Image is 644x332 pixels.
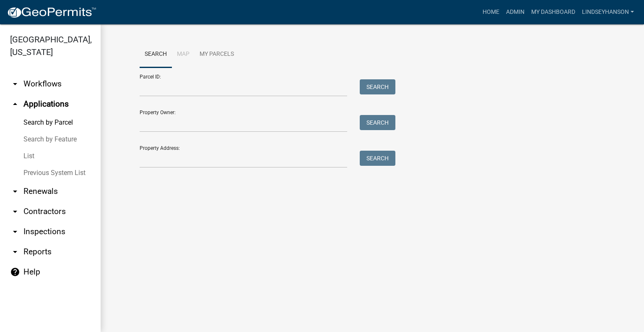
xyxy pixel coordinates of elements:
a: My Parcels [195,41,239,68]
i: arrow_drop_down [10,186,20,196]
a: Search [140,41,172,68]
a: Lindseyhanson [579,4,637,20]
i: arrow_drop_up [10,99,20,109]
a: My Dashboard [528,4,579,20]
button: Search [360,79,395,94]
a: Home [479,4,503,20]
button: Search [360,151,395,166]
i: arrow_drop_down [10,207,20,217]
i: arrow_drop_down [10,227,20,237]
button: Search [360,115,395,130]
i: arrow_drop_down [10,247,20,257]
a: Admin [503,4,528,20]
i: arrow_drop_down [10,79,20,89]
i: help [10,267,20,277]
